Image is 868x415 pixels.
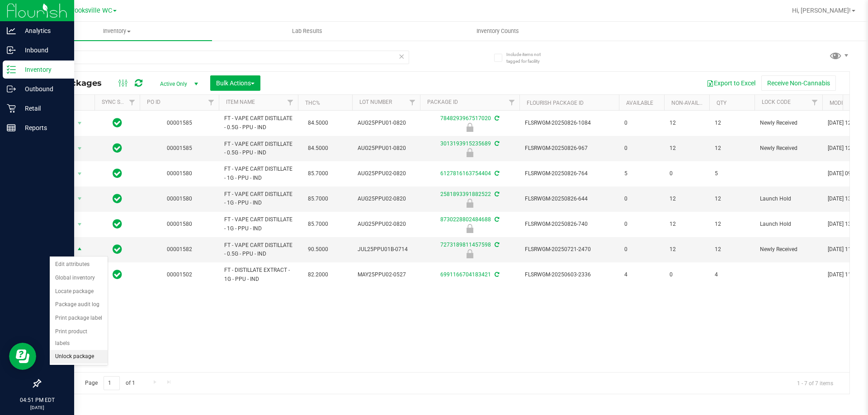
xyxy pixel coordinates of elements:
span: 84.5000 [303,142,333,155]
span: Include items not tagged for facility [506,51,552,65]
span: 5 [715,169,749,178]
span: FLSRWGM-20250721-2470 [525,245,613,254]
button: Receive Non-Cannabis [761,75,836,91]
p: Outbound [16,84,70,94]
span: 5 [624,169,659,178]
span: 0 [670,270,704,279]
span: 1 - 7 of 7 items [790,376,840,390]
span: Inventory Counts [464,27,531,35]
a: Filter [283,95,298,110]
span: 85.7000 [303,192,333,205]
span: AUG25PPU01-0820 [358,119,415,127]
span: FT - VAPE CART DISTILLATE - 1G - PPU - IND [224,165,292,182]
inline-svg: Reports [7,123,16,132]
a: 2581893391882522 [440,191,491,197]
span: Sync from Compliance System [493,242,499,248]
a: 3013193915235689 [440,140,491,147]
span: 12 [670,195,704,203]
span: Sync from Compliance System [493,140,499,147]
a: Filter [204,95,219,110]
span: 4 [715,270,749,279]
li: Unlock package [50,350,108,364]
span: In Sync [113,192,122,205]
span: FT - VAPE CART DISTILLATE - 0.5G - PPU - IND [224,140,292,157]
span: 0 [624,195,659,203]
a: Flourish Package ID [527,100,584,106]
span: FLSRWGM-20250826-764 [525,169,613,178]
span: select [74,142,85,155]
li: Package audit log [50,298,108,312]
span: In Sync [113,218,122,230]
span: Newly Received [760,245,817,254]
span: select [74,192,85,205]
a: 7273189811457598 [440,242,491,248]
span: FT - VAPE CART DISTILLATE - 0.5G - PPU - IND [224,114,292,131]
span: Sync from Compliance System [493,271,499,278]
span: Inventory [22,27,212,35]
button: Bulk Actions [210,75,260,91]
a: Filter [405,95,420,110]
span: In Sync [113,243,122,256]
a: Filter [125,95,140,110]
span: Lab Results [280,27,335,35]
span: FLSRWGM-20250826-644 [525,195,613,203]
a: THC% [305,100,320,106]
span: FLSRWGM-20250826-967 [525,144,613,153]
span: AUG25PPU02-0820 [358,195,415,203]
span: JUL25PPU01B-0714 [358,245,415,254]
p: Inbound [16,45,70,56]
a: 6127816163754404 [440,170,491,177]
a: Lot Number [359,99,392,105]
span: 0 [624,220,659,228]
a: Available [626,100,653,106]
span: In Sync [113,167,122,180]
span: In Sync [113,268,122,281]
span: Brooksville WC [68,7,112,14]
span: In Sync [113,117,122,129]
p: Inventory [16,64,70,75]
span: 12 [715,119,749,127]
a: Package ID [427,99,458,105]
span: FT - VAPE CART DISTILLATE - 0.5G - PPU - IND [224,241,292,258]
span: 12 [715,195,749,203]
span: select [74,218,85,231]
p: Retail [16,103,70,114]
span: AUG25PPU02-0820 [358,220,415,228]
span: Bulk Actions [216,79,255,87]
span: FLSRWGM-20250826-740 [525,220,613,228]
input: Search Package ID, Item Name, SKU, Lot or Part Number... [40,51,409,64]
span: 12 [670,119,704,127]
a: 8730228802484688 [440,216,491,223]
inline-svg: Retail [7,104,16,113]
inline-svg: Inbound [7,46,16,55]
a: 00001580 [167,170,192,177]
span: 4 [624,270,659,279]
span: 0 [624,119,659,127]
span: 12 [715,245,749,254]
a: 6991166704183421 [440,271,491,278]
span: 0 [624,144,659,153]
span: FT - VAPE CART DISTILLATE - 1G - PPU - IND [224,190,292,207]
li: Print product labels [50,325,108,350]
li: Locate package [50,285,108,298]
span: Page of 1 [77,376,142,390]
span: select [74,168,85,180]
span: 12 [670,144,704,153]
button: Export to Excel [701,75,761,91]
input: 1 [104,376,120,390]
a: 00001585 [167,120,192,126]
span: Launch Hold [760,195,817,203]
p: 04:51 PM EDT [4,396,70,404]
a: Inventory Counts [402,22,593,41]
a: Qty [717,100,726,106]
span: All Packages [47,78,111,88]
span: MAY25PPU02-0527 [358,270,415,279]
span: 12 [670,220,704,228]
span: Sync from Compliance System [493,191,499,197]
span: select [74,243,85,256]
a: PO ID [147,99,160,105]
div: Launch Hold [419,224,521,233]
span: 85.7000 [303,218,333,231]
span: Newly Received [760,119,817,127]
span: Launch Hold [760,220,817,228]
